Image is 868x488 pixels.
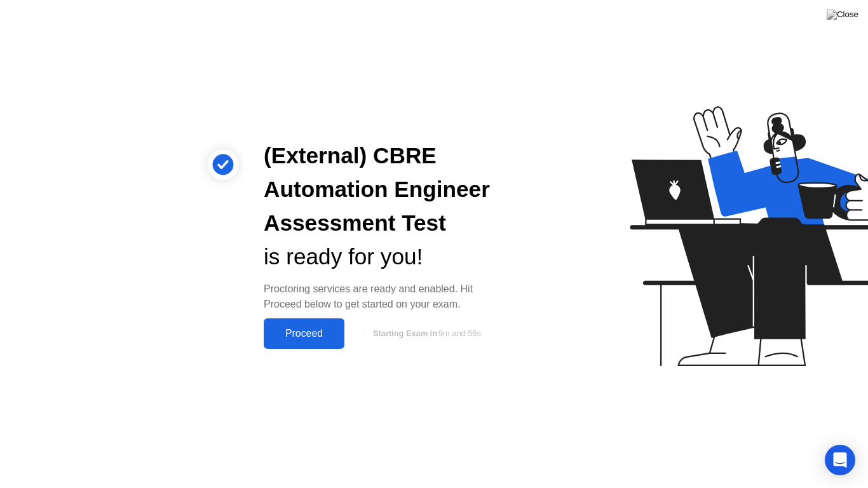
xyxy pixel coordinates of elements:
div: (External) CBRE Automation Engineer Assessment Test [264,139,500,240]
div: Open Intercom Messenger [825,445,855,475]
img: Close [827,10,858,20]
button: Starting Exam in9m and 56s [351,322,500,346]
div: is ready for you! [264,240,500,274]
div: Proceed [268,328,341,339]
button: Proceed [264,318,344,349]
div: Proctoring services are ready and enabled. Hit Proceed below to get started on your exam. [264,281,500,312]
span: 9m and 56s [438,329,481,338]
